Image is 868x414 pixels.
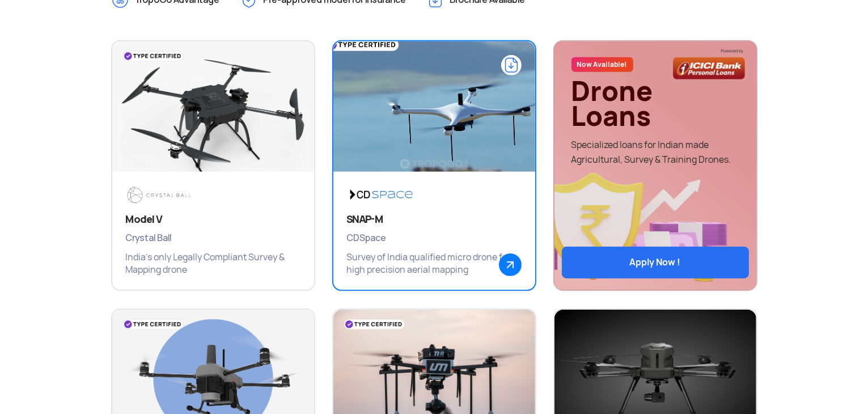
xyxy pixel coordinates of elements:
[571,79,739,129] div: Drone Loans
[347,251,522,276] p: Survey of India qualified micro drone for high precision aerial mapping
[111,40,315,291] a: Drone ImageBrandModel VCrystal BallIndia's only Legally Compliant Survey & Mapping drone
[571,57,633,72] span: Now Available!
[332,40,536,291] a: Drone ImageBrandSNAP-MCDSpaceSurvey of India qualified micro drone for high precision aerial mapping
[347,213,522,226] h3: SNAP-M
[313,27,555,197] img: Drone Image
[126,185,195,204] img: Brand
[347,185,416,204] img: Brand
[112,41,314,183] img: Drone Image
[126,231,300,246] span: Crystal Ball
[571,138,739,167] div: Specialized loans for Indian made Agricultural, Survey & Training Drones.
[126,251,300,276] p: India's only Legally Compliant Survey & Mapping drone
[347,231,522,246] span: CDSpace
[673,48,745,79] img: bg_icicilogo2.png
[499,254,522,276] img: ic_arrow_popup.png
[126,213,300,226] h3: Model V
[562,247,749,278] button: Apply Now !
